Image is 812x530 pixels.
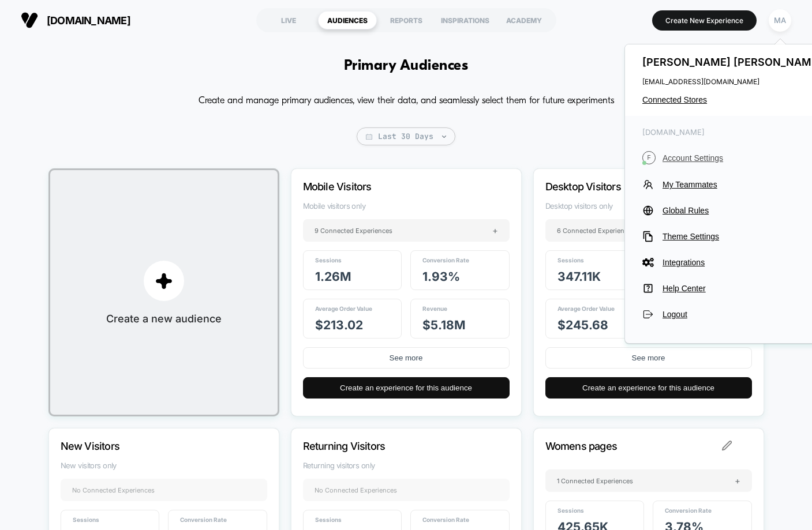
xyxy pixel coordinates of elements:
[21,12,38,29] img: Visually logo
[545,440,721,452] p: Womens pages
[545,201,752,211] span: Desktop visitors only
[436,11,495,29] div: INSPIRATIONS
[377,11,436,29] div: REPORTS
[557,257,584,264] span: Sessions
[61,440,236,452] p: New Visitors
[315,516,342,523] span: Sessions
[106,313,222,325] span: Create a new audience
[357,127,455,145] span: Last 30 Days
[545,347,752,369] button: See more
[315,318,363,332] span: $ 213.02
[495,11,553,29] div: ACADEMY
[318,11,377,29] div: AUDIENCES
[48,168,279,416] button: plusCreate a new audience
[442,136,446,138] img: end
[545,377,752,399] button: Create an experience for this audience
[155,272,173,290] img: plus
[73,516,99,523] span: Sessions
[17,11,134,29] button: [DOMAIN_NAME]
[315,269,351,284] span: 1.26M
[315,305,372,312] span: Average Order Value
[652,10,757,31] button: Create New Experience
[422,318,466,332] span: $ 5.18M
[769,9,791,32] div: MA
[642,151,656,164] i: F
[315,227,392,235] span: 9 Connected Experiences
[735,475,740,486] span: +
[545,181,721,193] p: Desktop Visitors
[422,516,469,523] span: Conversion Rate
[259,11,318,29] div: LIVE
[422,305,447,312] span: Revenue
[422,257,469,264] span: Conversion Rate
[303,201,510,211] span: Mobile visitors only
[557,227,635,235] span: 6 Connected Experiences
[557,269,601,284] span: 347.11k
[303,347,510,369] button: See more
[765,9,795,32] button: MA
[303,461,510,470] span: Returning visitors only
[366,134,372,140] img: calendar
[557,507,584,514] span: Sessions
[665,507,712,514] span: Conversion Rate
[199,92,614,110] p: Create and manage primary audiences, view their data, and seamlessly select them for future exper...
[344,58,468,74] h1: Primary Audiences
[492,225,498,236] span: +
[557,477,633,485] span: 1 Connected Experiences
[557,318,608,332] span: $ 245.68
[722,441,732,451] img: edit
[303,181,478,193] p: Mobile Visitors
[180,516,227,523] span: Conversion Rate
[315,257,342,264] span: Sessions
[303,377,510,399] button: Create an experience for this audience
[557,305,615,312] span: Average Order Value
[422,269,460,284] span: 1.93 %
[47,14,130,27] span: [DOMAIN_NAME]
[61,461,267,470] span: New visitors only
[303,440,478,452] p: Returning Visitors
